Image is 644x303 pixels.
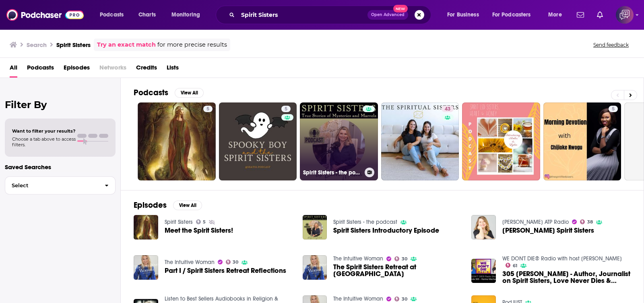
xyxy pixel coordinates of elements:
[402,297,407,301] span: 30
[616,6,634,24] button: Show profile menu
[402,257,407,261] span: 30
[94,8,134,21] button: open menu
[138,102,216,180] a: 5
[502,255,622,262] a: WE DON'T DIE® Radio with host Sandra Champlain
[203,106,213,112] a: 5
[165,219,193,225] a: Spirit Sisters
[173,201,202,210] button: View All
[300,102,378,180] a: Spirit Sisters - the podcast
[6,7,84,23] img: Podchaser - Follow, Share and Rate Podcasts
[333,255,383,262] a: The Intuitive Woman
[502,227,594,234] span: [PERSON_NAME] Spirit Sisters
[616,6,634,24] img: User Profile
[471,215,496,240] img: Karina Machado Spirit Sisters
[56,41,91,49] h3: Spirit Sisters
[196,219,206,224] a: 5
[548,9,562,20] span: More
[543,8,572,21] button: open menu
[5,176,116,194] button: Select
[100,9,124,20] span: Podcasts
[167,61,179,78] a: Lists
[5,163,116,171] p: Saved Searches
[333,227,439,234] a: Spirit Sisters Introductory Episode
[442,8,489,21] button: open menu
[203,220,206,224] span: 5
[223,6,439,24] div: Search podcasts, credits, & more...
[367,10,408,20] button: Open AdvancedNew
[138,9,156,20] span: Charts
[502,270,631,284] a: 305 Karina Machado - Author, Journalist on Spirit Sisters, Love Never Dies & More!
[238,8,367,21] input: Search podcasts, credits, & more...
[616,6,634,24] span: Logged in as corioliscompany
[502,219,569,225] a: KAren Swain ATP Radio
[513,264,517,268] span: 61
[506,263,517,268] a: 61
[165,259,215,266] a: The Intuitive Woman
[333,295,383,302] a: The Intuitive Woman
[136,61,157,78] a: Credits
[165,267,286,274] a: Part I / Spirit Sisters Retreat Reflections
[134,215,158,240] img: Meet the Spirit Sisters!
[134,88,204,98] a: PodcastsView All
[233,260,238,264] span: 30
[580,219,593,224] a: 38
[5,99,116,111] h2: Filter By
[165,227,233,234] a: Meet the Spirit Sisters!
[27,61,54,78] a: Podcasts
[206,105,209,113] span: 5
[97,40,156,49] a: Try an exact match
[171,9,200,20] span: Monitoring
[447,9,479,20] span: For Business
[226,260,239,264] a: 30
[12,128,76,134] span: Want to filter your results?
[175,88,204,98] button: View All
[303,215,327,240] img: Spirit Sisters Introductory Episode
[591,41,631,48] button: Send feedback
[10,61,17,78] a: All
[394,297,407,301] a: 30
[394,256,407,261] a: 30
[281,106,291,112] a: 5
[333,264,462,277] a: The Spirit Sisters Retreat at Menla
[492,9,531,20] span: For Podcasters
[574,8,587,22] a: Show notifications dropdown
[157,40,227,49] span: for more precise results
[333,219,397,225] a: Spirit Sisters - the podcast
[594,8,606,22] a: Show notifications dropdown
[612,105,615,113] span: 5
[502,227,594,234] a: Karina Machado Spirit Sisters
[442,106,454,112] a: 43
[166,8,211,21] button: open menu
[27,41,47,49] h3: Search
[219,102,297,180] a: 5
[99,61,126,78] span: Networks
[134,200,167,210] h2: Episodes
[134,88,168,98] h2: Podcasts
[445,105,450,113] span: 43
[333,264,462,277] span: The Spirit Sisters Retreat at [GEOGRAPHIC_DATA]
[303,255,327,280] img: The Spirit Sisters Retreat at Menla
[487,8,543,21] button: open menu
[609,106,618,112] a: 5
[393,5,408,12] span: New
[64,61,90,78] a: Episodes
[134,255,158,280] img: Part I / Spirit Sisters Retreat Reflections
[502,270,631,284] span: 305 [PERSON_NAME] - Author, Journalist on Spirit Sisters, Love Never Dies & More!
[381,102,459,180] a: 43
[543,102,621,180] a: 5
[471,259,496,283] img: 305 Karina Machado - Author, Journalist on Spirit Sisters, Love Never Dies & More!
